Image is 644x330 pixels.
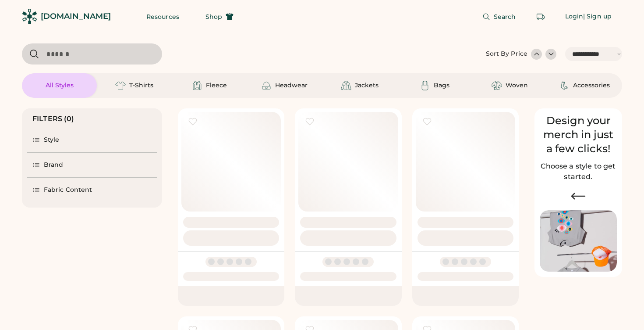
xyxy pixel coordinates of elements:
div: Fabric Content [44,186,92,194]
img: Accessories Icon [559,80,570,91]
img: Woven Icon [492,80,502,91]
button: Shop [195,8,244,25]
button: Search [472,8,527,25]
div: Accessories [573,81,610,90]
div: All Styles [46,81,74,90]
div: Sort By Price [486,50,527,58]
div: Bags [434,81,449,90]
button: Resources [136,8,190,25]
img: Fleece Icon [192,80,202,91]
button: Retrieve an order [532,8,549,25]
div: T-Shirts [129,81,153,90]
span: Shop [205,14,222,20]
img: Headwear Icon [261,80,272,91]
span: Search [494,14,516,20]
div: Login [565,12,584,21]
div: Woven [506,81,528,90]
div: Style [44,136,60,144]
img: Bags Icon [420,80,430,91]
div: [DOMAIN_NAME] [41,11,111,22]
div: FILTERS (0) [32,114,74,124]
div: Design your merch in just a few clicks! [540,114,617,156]
div: Fleece [206,81,227,90]
img: Image of Lisa Congdon Eye Print on T-Shirt and Hat [540,210,617,272]
div: Jackets [355,81,379,90]
img: Rendered Logo - Screens [22,9,37,24]
h2: Choose a style to get started. [540,161,617,182]
div: Brand [44,161,64,169]
div: | Sign up [583,12,612,21]
img: T-Shirts Icon [115,80,126,91]
img: Jackets Icon [341,80,351,91]
div: Headwear [275,81,308,90]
